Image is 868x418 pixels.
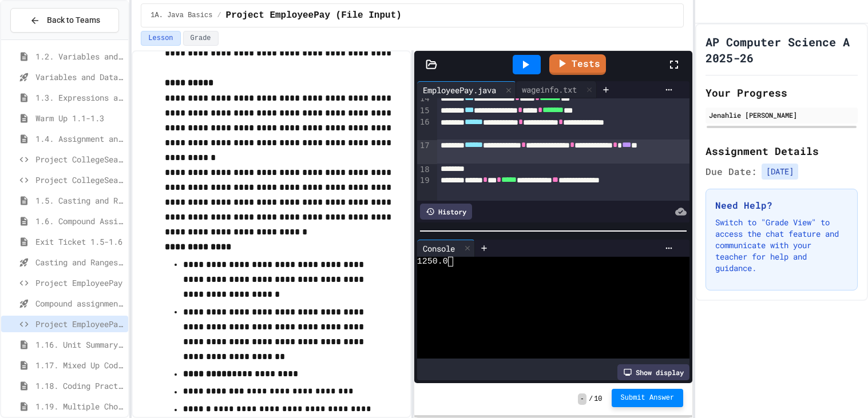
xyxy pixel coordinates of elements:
[35,359,124,371] span: 1.17. Mixed Up Code Practice 1.1-1.6
[589,395,593,404] span: /
[47,14,100,26] span: Back to Teams
[150,11,212,20] span: 1A. Java Basics
[549,54,606,75] a: Tests
[35,318,124,330] span: Project EmployeePay (File Input)
[417,242,461,254] div: Console
[706,34,858,66] h1: AP Computer Science A 2025-26
[617,364,689,380] div: Show display
[578,393,586,405] span: -
[417,240,475,257] div: Console
[35,91,124,103] span: 1.3. Expressions and Output
[417,257,448,267] span: 1250.0
[35,71,124,83] span: Variables and Data Types - Quiz
[762,164,798,180] span: [DATE]
[35,339,124,351] span: 1.16. Unit Summary 1a (1.1-1.6)
[35,277,124,289] span: Project EmployeePay
[516,83,582,95] div: wageinfo.txt
[417,93,431,105] div: 14
[612,389,684,407] button: Submit Answer
[621,393,675,403] span: Submit Answer
[217,11,221,20] span: /
[35,256,124,268] span: Casting and Ranges of variables - Quiz
[35,297,124,309] span: Compound assignment operators - Quiz
[35,112,124,124] span: Warm Up 1.1-1.3
[35,153,124,165] span: Project CollegeSearch
[35,380,124,392] span: 1.18. Coding Practice 1a (1.1-1.6)
[417,164,431,176] div: 18
[417,84,502,96] div: EmployeePay.java
[706,143,858,159] h2: Assignment Details
[417,198,431,210] div: 20
[420,204,472,220] div: History
[706,85,858,101] h2: Your Progress
[417,117,431,140] div: 16
[35,400,124,412] span: 1.19. Multiple Choice Exercises for Unit 1a (1.1-1.6)
[715,217,848,274] p: Switch to "Grade View" to access the chat feature and communicate with your teacher for help and ...
[35,133,124,145] span: 1.4. Assignment and Input
[183,31,219,46] button: Grade
[417,81,516,98] div: EmployeePay.java
[709,110,854,120] div: Jenahlie [PERSON_NAME]
[417,140,431,164] div: 17
[35,174,124,186] span: Project CollegeSearch (File Input)
[715,198,848,212] h3: Need Help?
[516,81,597,98] div: wageinfo.txt
[35,236,124,248] span: Exit Ticket 1.5-1.6
[10,8,119,33] button: Back to Teams
[706,165,757,178] span: Due Date:
[141,31,180,46] button: Lesson
[417,175,431,198] div: 19
[35,50,124,62] span: 1.2. Variables and Data Types
[226,9,402,22] span: Project EmployeePay (File Input)
[35,215,124,227] span: 1.6. Compound Assignment Operators
[594,395,602,404] span: 10
[35,194,124,206] span: 1.5. Casting and Ranges of Values
[417,105,431,117] div: 15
